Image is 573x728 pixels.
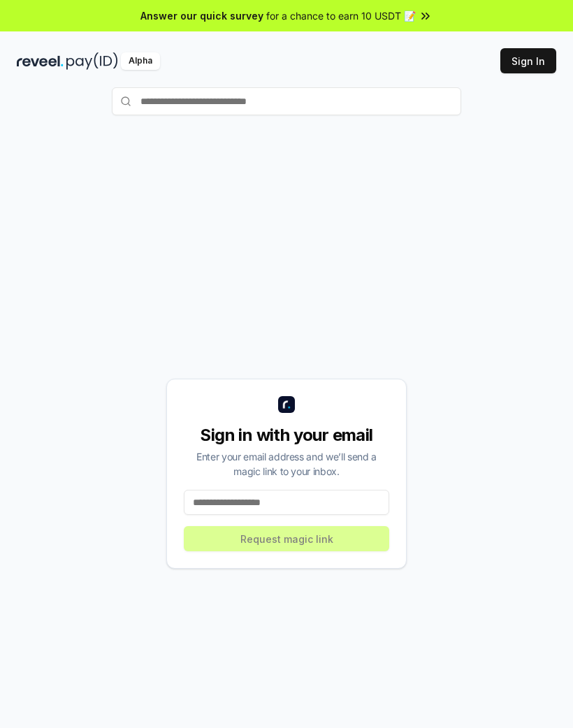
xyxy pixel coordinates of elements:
[17,52,64,70] img: reveel_dark
[500,48,556,73] button: Sign In
[66,52,118,70] img: pay_id
[266,8,416,23] span: for a chance to earn 10 USDT 📝
[184,424,389,446] div: Sign in with your email
[278,396,295,413] img: logo_small
[140,8,263,23] span: Answer our quick survey
[184,449,389,479] div: Enter your email address and we’ll send a magic link to your inbox.
[121,52,160,70] div: Alpha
